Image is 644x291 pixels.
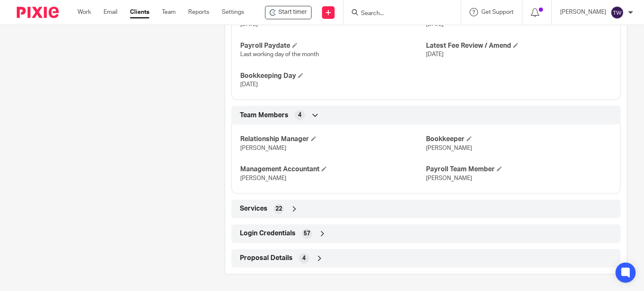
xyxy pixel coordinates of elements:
a: Team [162,8,176,16]
span: Start timer [278,8,307,17]
span: Team Members [240,111,288,120]
a: Settings [222,8,244,16]
h4: Management Accountant [240,165,426,174]
input: Search [360,10,436,18]
div: Solidatus (Threadneedle Ltd T/A) [265,6,312,19]
span: 57 [304,229,310,238]
h4: Bookkeeper [426,135,612,144]
h4: Latest Fee Review / Amend [426,41,612,50]
span: [DATE] [426,52,444,57]
p: [PERSON_NAME] [560,8,606,16]
img: Pixie [17,7,59,18]
span: 22 [275,205,282,213]
span: [DATE] [240,82,258,88]
span: Login Credentials [240,229,296,238]
span: 4 [298,111,301,119]
h4: Relationship Manager [240,135,426,144]
span: Proposal Details [240,254,293,263]
h4: Payroll Team Member [426,165,612,174]
span: [PERSON_NAME] [240,145,286,151]
a: Email [104,8,117,16]
span: [PERSON_NAME] [426,175,472,181]
img: svg%3E [610,6,624,19]
a: Work [78,8,91,16]
span: [PERSON_NAME] [426,145,472,151]
span: [PERSON_NAME] [240,175,286,181]
h4: Bookkeeping Day [240,72,426,80]
a: Reports [188,8,209,16]
span: 4 [302,254,306,263]
a: Clients [130,8,149,16]
span: Get Support [481,9,514,15]
span: Last working day of the month [240,52,319,57]
span: Services [240,204,267,213]
h4: Payroll Paydate [240,41,426,50]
